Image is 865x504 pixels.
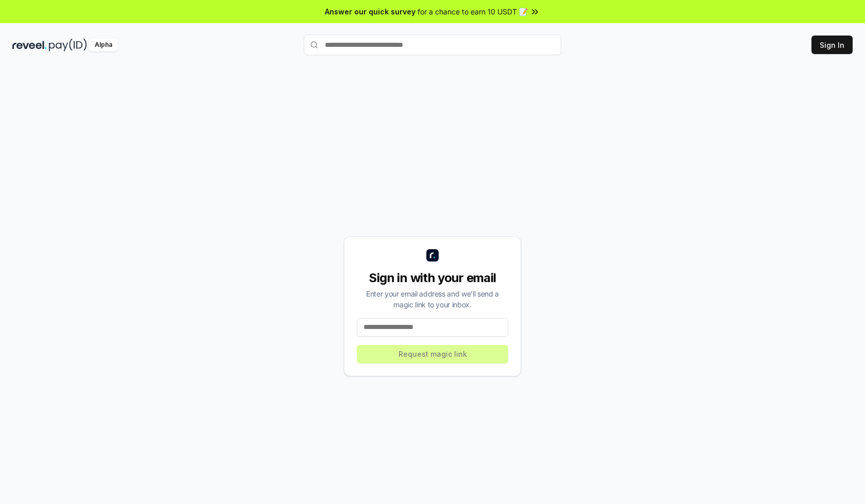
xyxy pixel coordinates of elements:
[811,36,853,54] button: Sign In
[325,6,416,17] span: Answer our quick survey
[89,39,118,51] div: Alpha
[12,39,47,51] img: reveel_dark
[49,39,87,51] img: pay_id
[357,288,508,310] div: Enter your email address and we’ll send a magic link to your inbox.
[418,6,528,17] span: for a chance to earn 10 USDT 📝
[426,249,439,262] img: logo_small
[357,270,508,286] div: Sign in with your email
